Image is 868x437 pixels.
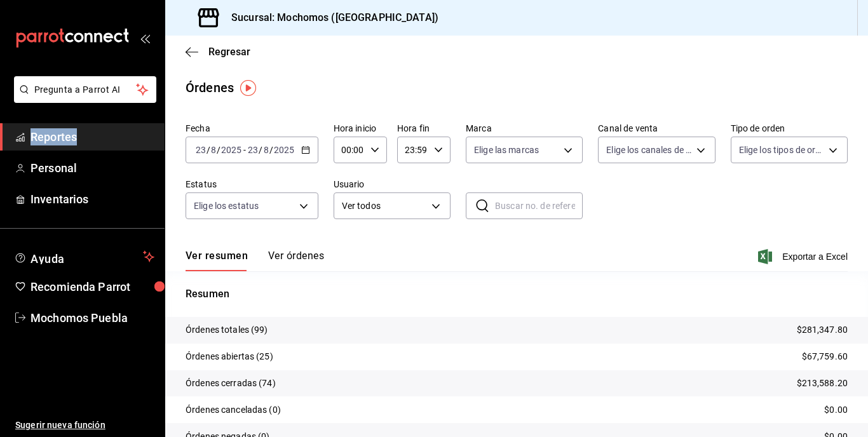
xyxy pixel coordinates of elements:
[220,145,242,155] input: ----
[208,46,250,58] span: Regresar
[802,350,848,363] p: $67,759.60
[495,193,583,218] input: Buscar no. de referencia
[269,145,273,155] span: /
[606,144,691,156] span: Elige los canales de venta
[186,78,234,97] div: Órdenes
[217,145,220,155] span: /
[15,419,154,432] span: Sugerir nueva función
[186,377,276,390] p: Órdenes cerradas (74)
[186,323,268,337] p: Órdenes totales (99)
[761,249,848,264] button: Exportar a Excel
[334,124,387,133] label: Hora inicio
[31,309,154,326] span: Mochomos Puebla
[824,403,848,417] p: $0.00
[186,286,848,302] p: Resumen
[9,92,156,105] a: Pregunta a Parrot AI
[14,76,156,103] button: Pregunta a Parrot AI
[186,403,281,417] p: Órdenes canceladas (0)
[194,199,259,212] span: Elige los estatus
[31,249,138,264] span: Ayuda
[31,278,154,295] span: Recomienda Parrot
[334,180,451,189] label: Usuario
[186,180,318,189] label: Estatus
[243,145,246,155] span: -
[186,124,318,133] label: Fecha
[268,250,324,271] button: Ver órdenes
[474,144,539,156] span: Elige las marcas
[140,33,150,43] button: open_drawer_menu
[263,145,269,155] input: --
[31,159,154,177] span: Personal
[186,250,324,271] div: navigation tabs
[466,124,583,133] label: Marca
[210,145,217,155] input: --
[731,124,848,133] label: Tipo de orden
[797,323,848,337] p: $281,347.80
[397,124,451,133] label: Hora fin
[342,199,427,213] span: Ver todos
[221,10,438,25] h3: Sucursal: Mochomos ([GEOGRAPHIC_DATA])
[31,128,154,145] span: Reportes
[186,350,273,363] p: Órdenes abiertas (25)
[247,145,259,155] input: --
[259,145,262,155] span: /
[31,191,154,208] span: Inventarios
[240,80,256,96] img: Tooltip marker
[797,377,848,390] p: $213,588.20
[273,145,295,155] input: ----
[739,144,824,156] span: Elige los tipos de orden
[207,145,210,155] span: /
[598,124,715,133] label: Canal de venta
[34,83,137,97] span: Pregunta a Parrot AI
[195,145,207,155] input: --
[186,250,248,271] button: Ver resumen
[186,46,250,58] button: Regresar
